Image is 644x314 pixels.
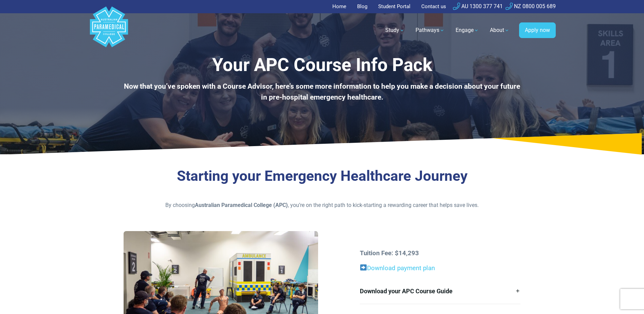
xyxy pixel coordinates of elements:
[89,13,129,48] a: Australian Paramedical College
[360,249,419,257] strong: Tuition Fee: $14,293
[124,168,521,185] h3: Starting your Emergency Healthcare Journey
[519,22,556,38] a: Apply now
[124,82,520,101] b: Now that you’ve spoken with a Course Advisor, here’s some more information to help you make a dec...
[453,3,503,10] a: AU 1300 377 741
[124,54,521,76] h1: Your APC Course Info Pack
[124,201,521,209] p: By choosing , you’re on the right path to kick-starting a rewarding career that helps save lives.
[486,21,514,40] a: About
[360,264,367,271] img: ➡️
[381,21,409,40] a: Study
[360,278,520,304] a: Download your APC Course Guide
[505,3,556,10] a: NZ 0800 005 689
[411,21,449,40] a: Pathways
[360,264,435,272] a: Download payment plan
[195,202,288,208] strong: Australian Paramedical College (APC)
[452,21,483,40] a: Engage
